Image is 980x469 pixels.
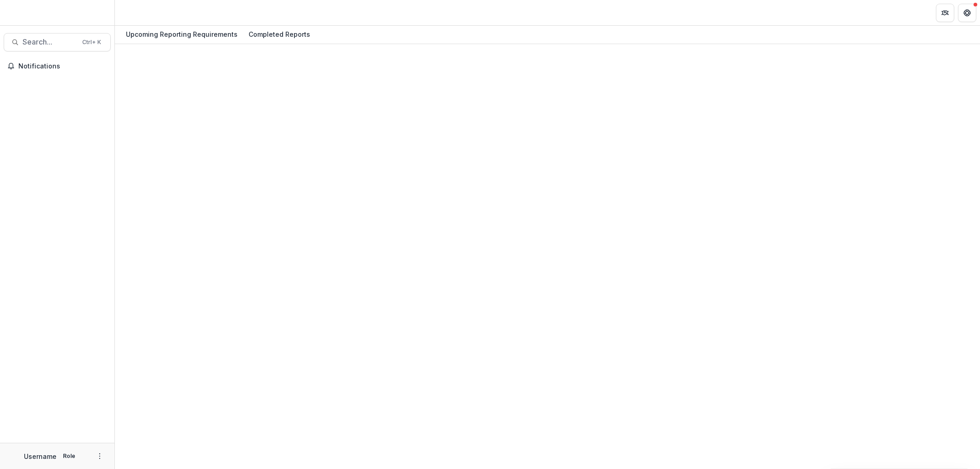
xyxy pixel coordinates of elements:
a: Upcoming Reporting Requirements [122,26,241,44]
button: Notifications [4,59,111,73]
span: Search... [23,38,77,46]
button: Partners [936,4,954,22]
div: Upcoming Reporting Requirements [122,28,241,41]
button: Get Help [958,4,976,22]
div: Completed Reports [245,28,314,41]
button: Search... [4,33,111,51]
p: Role [60,452,78,460]
a: Completed Reports [245,26,314,44]
div: Ctrl + K [80,37,103,47]
p: Username [24,452,57,461]
span: Notifications [18,62,107,70]
button: More [94,451,105,462]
